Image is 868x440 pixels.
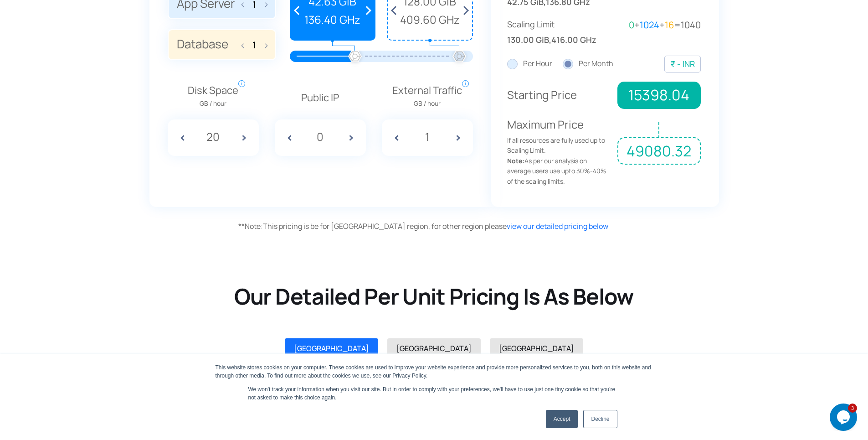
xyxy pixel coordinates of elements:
[507,18,604,31] span: Scaling Limit
[238,221,721,233] div: This pricing is be for [GEOGRAPHIC_DATA] region, for other region please
[507,135,611,186] span: If all resources are fully used up to Scaling Limit. As per our analysis on average users use upt...
[670,57,695,71] div: ₹ - INR
[392,11,467,28] span: 409.60 GHz
[247,40,262,50] input: Database
[617,137,700,165] span: 49080.32
[168,29,276,60] label: Database
[275,90,366,106] p: Public IP
[238,221,263,231] span: Note:
[551,33,596,47] span: 416.00 GHz
[546,410,578,428] a: Accept
[499,343,574,353] span: [GEOGRAPHIC_DATA]
[55,282,813,311] h2: Our Detailed Per Unit Pricing Is As Below
[188,98,238,109] span: GB / hour
[507,156,524,165] strong: Note:
[617,82,700,109] span: 15398.04
[392,98,462,109] span: GB / hour
[681,19,701,31] span: 1040
[462,80,469,87] span: i
[629,19,634,31] span: 0
[563,58,613,70] label: Per Month
[294,343,369,353] span: [GEOGRAPHIC_DATA]
[507,221,608,231] a: view our detailed pricing below
[216,363,653,380] div: This website stores cookies on your computer. These cookies are used to improve your website expe...
[396,343,472,353] span: [GEOGRAPHIC_DATA]
[604,18,701,32] div: + + =
[507,116,611,186] p: Maximum Price
[238,80,245,87] span: i
[295,11,370,28] span: 136.40 GHz
[507,33,549,47] span: 130.00 GiB
[830,404,859,431] iframe: chat widget
[507,86,611,104] p: Starting Price
[640,19,659,31] span: 1024
[583,410,617,428] a: Decline
[188,83,238,109] span: Disk Space
[392,83,462,109] span: External Traffic
[248,385,620,402] p: We won't track your information when you visit our site. But in order to comply with your prefere...
[665,19,674,31] span: 16
[507,58,552,70] label: Per Hour
[507,18,604,47] div: ,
